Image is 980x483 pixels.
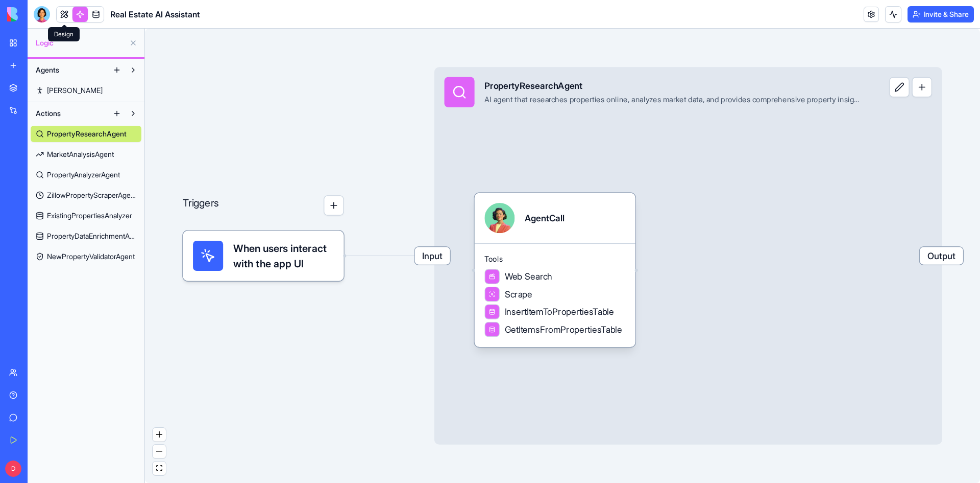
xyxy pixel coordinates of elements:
[908,6,974,22] button: Invite & Share
[153,462,166,475] button: fit view
[920,247,963,264] span: Output
[31,248,141,265] a: NewPropertyValidatorAgent
[31,187,141,203] a: ZillowPropertyScraperAgent
[7,7,70,21] img: logo
[36,108,61,119] span: Actions
[47,211,132,221] span: ExistingPropertiesAnalyzer
[36,38,125,48] span: Logic
[31,105,109,122] button: Actions
[475,193,635,347] div: AgentCallToolsWeb SearchScrapeInsertItemToPropertiesTableGetItemsFromPropertiesTable
[505,288,532,301] span: Scrape
[48,27,80,41] div: Design
[183,195,218,215] p: Triggers
[505,306,614,318] span: InsertItemToPropertiesTable
[525,212,565,224] div: AgentCall
[183,231,344,281] div: When users interact with the app UI
[47,149,114,159] span: MarketAnalysisAgent
[183,155,344,281] div: Triggers
[505,323,622,336] span: GetItemsFromPropertiesTable
[47,251,135,262] span: NewPropertyValidatorAgent
[505,270,553,283] span: Web Search
[233,241,334,271] span: When users interact with the app UI
[31,62,109,78] button: Agents
[47,85,103,96] span: [PERSON_NAME]
[47,170,120,180] span: PropertyAnalyzerAgent
[47,190,136,200] span: ZillowPropertyScraperAgent
[110,8,200,20] span: Real Estate AI Assistant
[31,146,141,163] a: MarketAnalysisAgent
[47,129,127,139] span: PropertyResearchAgent
[415,247,450,264] span: Input
[36,65,59,75] span: Agents
[47,231,136,241] span: PropertyDataEnrichmentAgent
[5,461,21,477] span: D
[153,445,166,458] button: zoom out
[31,126,141,142] a: PropertyResearchAgent
[31,228,141,244] a: PropertyDataEnrichmentAgent
[484,254,625,264] span: Tools
[434,67,942,445] div: InputPropertyResearchAgentAI agent that researches properties online, analyzes market data, and p...
[31,167,141,183] a: PropertyAnalyzerAgent
[31,82,141,99] a: [PERSON_NAME]
[484,80,862,93] div: PropertyResearchAgent
[31,208,141,224] a: ExistingPropertiesAnalyzer
[153,428,166,442] button: zoom in
[484,95,862,105] div: AI agent that researches properties online, analyzes market data, and provides comprehensive prop...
